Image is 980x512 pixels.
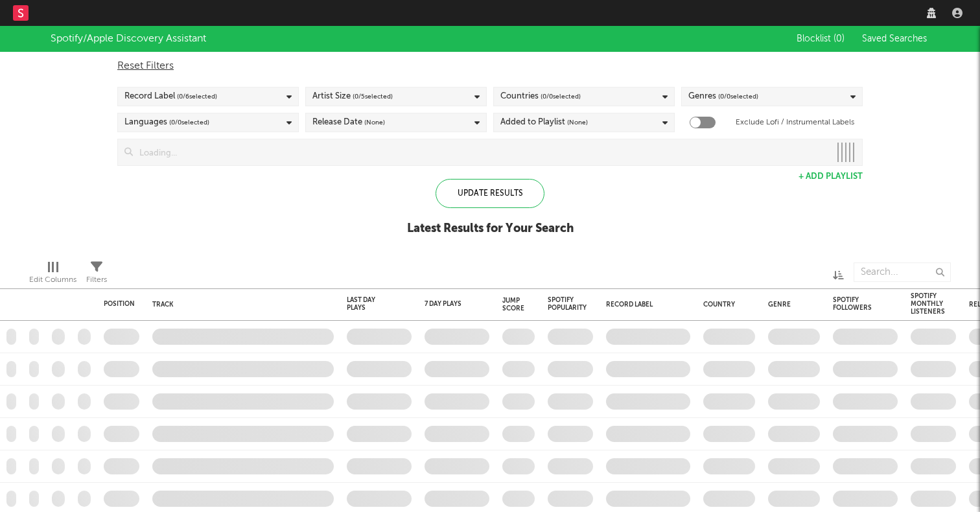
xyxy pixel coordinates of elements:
[436,179,544,208] div: Update Results
[799,172,863,181] button: + Add Playlist
[768,301,813,308] div: Genre
[834,34,845,43] span: ( 0 )
[862,34,929,43] span: Saved Searches
[133,139,830,165] input: Loading...
[117,58,863,74] div: Reset Filters
[736,115,854,130] label: Exclude Lofi / Instrumental Labels
[703,301,749,308] div: Country
[124,89,217,104] div: Record Label
[312,115,385,130] div: Release Date
[347,296,392,312] div: Last Day Plays
[854,262,951,282] input: Search...
[353,89,393,104] span: ( 0 / 5 selected)
[833,296,878,312] div: Spotify Followers
[86,256,107,294] div: Filters
[797,34,845,43] span: Blocklist
[541,89,581,104] span: ( 0 / 0 selected)
[51,31,206,47] div: Spotify/Apple Discovery Assistant
[502,297,524,312] div: Jump Score
[407,221,574,237] div: Latest Results for Your Search
[152,301,327,308] div: Track
[425,300,470,308] div: 7 Day Plays
[29,256,76,294] div: Edit Columns
[718,89,758,104] span: ( 0 / 0 selected)
[104,300,135,308] div: Position
[911,292,945,316] div: Spotify Monthly Listeners
[567,115,588,130] span: (None)
[548,296,587,312] div: Spotify Popularity
[688,89,758,104] div: Genres
[500,115,588,130] div: Added to Playlist
[606,301,684,308] div: Record Label
[364,115,385,130] span: (None)
[500,89,581,104] div: Countries
[29,272,76,288] div: Edit Columns
[86,272,107,288] div: Filters
[312,89,393,104] div: Artist Size
[169,115,209,130] span: ( 0 / 0 selected)
[858,34,929,44] button: Saved Searches
[124,115,209,130] div: Languages
[177,89,217,104] span: ( 0 / 6 selected)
